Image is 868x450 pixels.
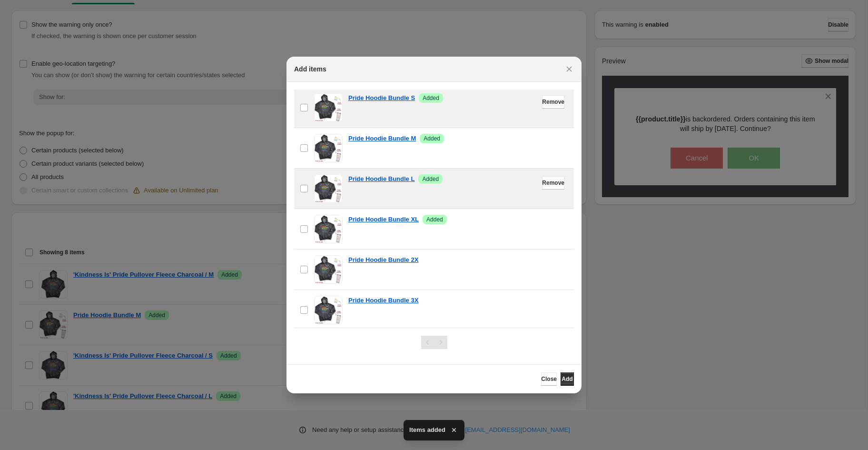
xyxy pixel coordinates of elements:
img: Pride Hoodie Bundle S [314,93,343,122]
span: Remove [542,179,564,187]
span: Added [424,135,440,142]
h2: Add items [294,64,326,74]
img: Pride Hoodie Bundle XL [314,215,343,243]
span: Added [426,216,443,223]
button: Close [562,62,576,76]
button: Close [541,372,557,386]
img: Pride Hoodie Bundle 2X [314,255,343,284]
button: Remove [542,176,564,190]
span: Added [423,94,439,102]
span: Items added [409,425,445,435]
span: Add [562,375,572,383]
a: Pride Hoodie Bundle M [348,134,416,143]
img: Pride Hoodie Bundle L [314,174,343,203]
nav: Pagination [421,336,447,349]
a: Pride Hoodie Bundle 3X [348,296,418,305]
a: Pride Hoodie Bundle XL [348,215,419,224]
span: Added [422,175,439,183]
img: Pride Hoodie Bundle M [314,134,343,162]
button: Remove [542,95,564,109]
a: Pride Hoodie Bundle S [348,93,415,103]
span: Close [541,375,557,383]
a: Pride Hoodie Bundle L [348,174,414,184]
span: Remove [542,98,564,106]
button: Add [561,372,574,386]
img: Pride Hoodie Bundle 3X [314,296,343,324]
a: Pride Hoodie Bundle 2X [348,255,418,265]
